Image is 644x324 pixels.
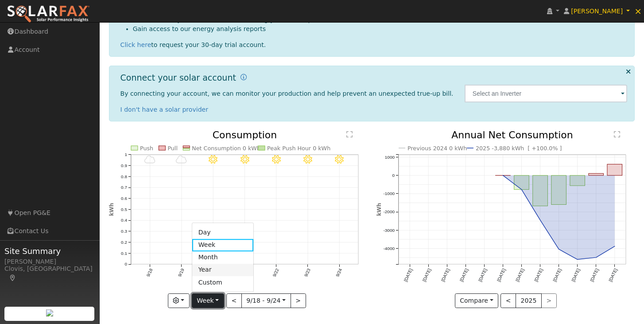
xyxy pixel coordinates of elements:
a: Year [192,264,254,276]
text: 0.1 [121,250,127,255]
text: [DATE] [571,268,581,282]
text: Push [140,145,153,152]
text: 0.9 [121,163,127,168]
a: Day [192,226,254,239]
button: Week [192,293,224,308]
text: 1 [124,152,127,157]
text:  [346,131,353,138]
text: 9/22 [272,268,279,278]
text: [DATE] [459,268,469,282]
text: Pull [167,145,178,152]
circle: onclick="" [539,218,542,222]
text: [DATE] [477,268,488,282]
rect: onclick="" [570,176,585,186]
button: 9/18 - 9/24 [241,293,291,308]
li: Gain access to our energy analysis reports [133,24,628,34]
button: 2025 [516,293,542,308]
text: 0 [392,173,395,178]
div: [PERSON_NAME] [4,257,95,266]
text: 9/18 [145,268,153,278]
text: -2000 [383,209,395,214]
text: [DATE] [422,268,432,282]
a: I don't have a solar provider [120,106,209,113]
button: < [226,293,242,308]
text: [DATE] [440,268,450,282]
text: Peak Push Hour 0 kWh [267,145,330,152]
text: Previous 2024 0 kWh [407,145,467,152]
button: < [500,293,516,308]
button: Compare [455,293,499,308]
text: 0.5 [121,207,127,212]
text: kWh [109,203,115,216]
text: [DATE] [608,268,618,282]
i: 9/19 - Cloudy [176,155,187,164]
text: [DATE] [496,268,506,282]
input: Select an Inverter [465,85,628,102]
i: 9/24 - Clear [335,155,344,164]
i: 9/20 - Clear [209,155,217,164]
span: Site Summary [4,245,95,257]
circle: onclick="" [557,247,561,251]
text: 9/19 [177,268,185,278]
text: [DATE] [590,268,600,282]
a: Map [9,274,17,281]
i: 9/18 - Cloudy [144,155,155,164]
text: 9/24 [335,268,343,278]
text: 0.4 [121,218,127,223]
text: -1000 [383,191,395,196]
text: [DATE] [403,268,413,282]
span: [PERSON_NAME] [571,8,623,15]
a: Month [192,251,254,264]
text: 0.2 [121,240,127,245]
span: By connecting your account, we can monitor your production and help prevent an unexpected true-up... [120,90,454,97]
circle: onclick="" [576,258,579,261]
text: -3000 [383,227,395,232]
button: > [291,293,306,308]
circle: onclick="" [520,187,524,191]
text: 2025 -3,880 kWh [ +100.0% ] [476,145,562,152]
text: [DATE] [515,268,525,282]
i: 9/22 - Clear [272,155,281,164]
rect: onclick="" [533,176,548,206]
span: × [634,6,642,16]
circle: onclick="" [594,256,598,259]
rect: onclick="" [551,176,566,205]
img: SolarFax [7,5,90,23]
rect: onclick="" [589,173,604,175]
rect: onclick="" [607,164,622,175]
text: Net Consumption 0 kWh [192,145,260,152]
text: 0 [124,262,127,266]
a: Click here [120,41,151,48]
div: Clovis, [GEOGRAPHIC_DATA] [4,264,95,283]
rect: onclick="" [514,176,529,190]
text: kWh [376,203,382,216]
text: [DATE] [534,268,544,282]
text: 1000 [385,155,395,160]
text: [DATE] [552,268,563,282]
text: 0.7 [121,185,127,190]
text: -4000 [383,246,395,251]
div: to request your 30-day trial account. [120,40,628,50]
text: Annual Net Consumption [451,129,573,141]
circle: onclick="" [613,245,617,248]
a: Custom [192,276,254,289]
i: 9/23 - Clear [303,155,312,164]
text: 9/23 [303,268,311,278]
i: 9/21 - Clear [240,155,249,164]
text: 0.6 [121,196,127,201]
text: Consumption [212,129,277,141]
circle: onclick="" [501,173,505,177]
img: retrieve [46,309,53,316]
text: 0.8 [121,174,127,179]
text:  [614,131,620,138]
h1: Connect your solar account [120,73,236,83]
a: Week [192,239,254,251]
text: 0.3 [121,229,127,234]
